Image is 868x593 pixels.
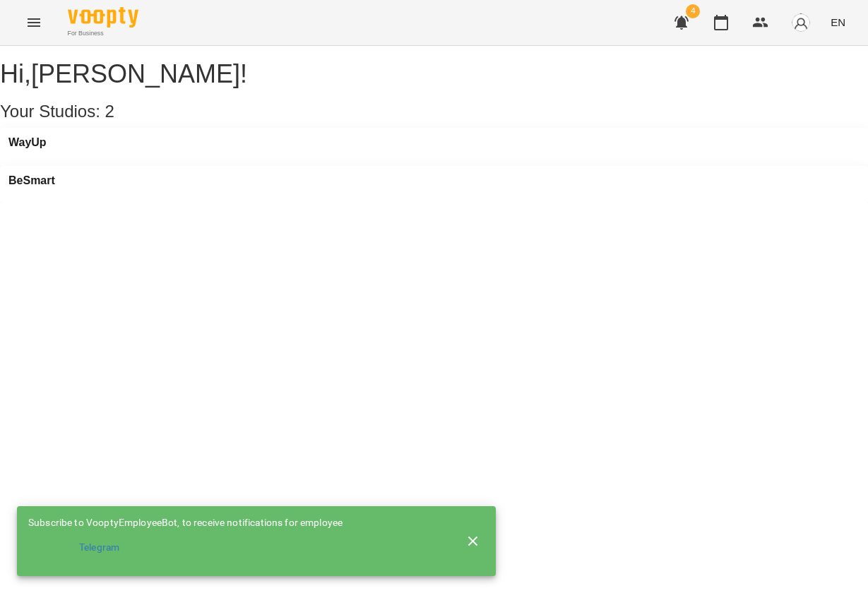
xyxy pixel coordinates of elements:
[68,7,138,28] img: Voopty Logo
[791,13,811,32] img: avatar_s.png
[68,29,138,38] span: For Business
[17,6,51,40] button: Menu
[825,9,851,35] button: EN
[831,15,845,30] span: EN
[105,102,114,121] span: 2
[686,4,700,18] span: 4
[8,136,47,149] a: WayUp
[8,174,55,187] a: BeSmart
